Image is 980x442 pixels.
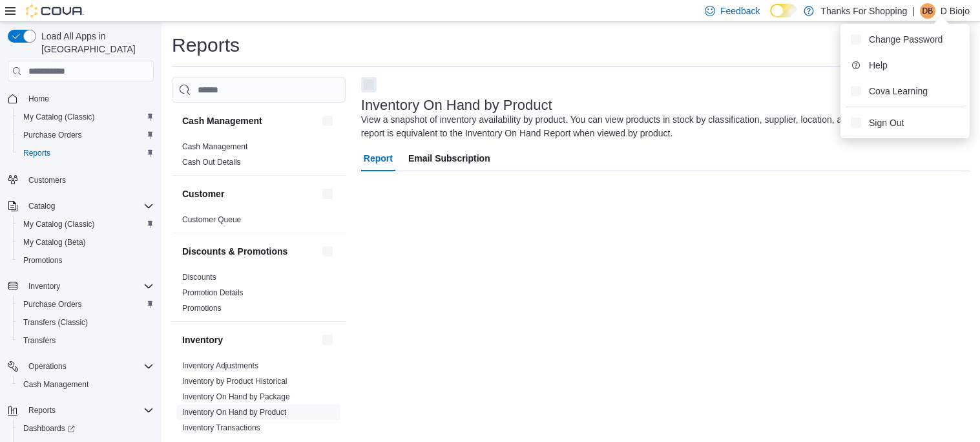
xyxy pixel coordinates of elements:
[361,98,552,113] h3: Inventory On Hand by Product
[182,392,290,402] span: Inventory On Hand by Package
[13,108,159,126] button: My Catalog (Classic)
[13,215,159,233] button: My Catalog (Classic)
[920,3,935,19] div: D Biojo
[23,359,72,374] button: Operations
[770,17,771,18] span: Dark Mode
[23,255,63,266] span: Promotions
[912,3,915,19] p: |
[18,421,154,436] span: Dashboards
[13,419,159,437] a: Dashboards
[13,251,159,269] button: Promotions
[869,116,904,129] span: Sign Out
[28,281,60,291] span: Inventory
[408,145,490,171] span: Email Subscription
[182,142,247,152] span: Cash Management
[23,198,154,214] span: Catalog
[23,148,50,158] span: Reports
[182,303,222,313] span: Promotions
[182,288,244,297] a: Promotion Details
[846,112,964,133] button: Sign Out
[23,299,82,310] span: Purchase Orders
[23,359,154,374] span: Operations
[13,126,159,144] button: Purchase Orders
[361,77,377,92] button: Next
[941,3,970,19] p: D Biojo
[13,331,159,350] button: Transfers
[182,272,216,282] span: Discounts
[172,212,346,233] div: Customer
[846,29,964,50] button: Change Password
[13,144,159,162] button: Reports
[182,423,260,433] span: Inventory Transactions
[182,114,262,127] h3: Cash Management
[820,3,907,19] p: Thanks For Shopping
[172,139,346,175] div: Cash Management
[28,94,49,104] span: Home
[3,170,159,189] button: Customers
[3,357,159,375] button: Operations
[23,237,86,247] span: My Catalog (Beta)
[18,421,80,436] a: Dashboards
[18,109,154,125] span: My Catalog (Classic)
[320,113,335,129] button: Cash Management
[869,33,943,46] span: Change Password
[18,216,100,232] a: My Catalog (Classic)
[28,361,67,372] span: Operations
[182,157,241,167] span: Cash Out Details
[18,297,154,312] span: Purchase Orders
[18,127,87,143] a: Purchase Orders
[923,3,933,19] span: DB
[869,85,928,98] span: Cova Learning
[23,317,88,328] span: Transfers (Classic)
[770,4,797,17] input: Dark Mode
[18,235,154,250] span: My Catalog (Beta)
[26,5,84,17] img: Cova
[23,423,75,434] span: Dashboards
[23,90,154,107] span: Home
[182,423,260,432] a: Inventory Transactions
[3,89,159,108] button: Home
[23,403,154,418] span: Reports
[3,401,159,419] button: Reports
[361,113,963,140] div: View a snapshot of inventory availability by product. You can view products in stock by classific...
[320,186,335,202] button: Customer
[3,277,159,295] button: Inventory
[846,55,964,76] button: Help
[182,333,317,346] button: Inventory
[18,253,68,268] a: Promotions
[36,30,154,56] span: Load All Apps in [GEOGRAPHIC_DATA]
[18,216,154,232] span: My Catalog (Classic)
[13,313,159,331] button: Transfers (Classic)
[18,333,61,348] a: Transfers
[18,377,154,392] span: Cash Management
[23,130,82,140] span: Purchase Orders
[23,91,54,107] a: Home
[182,215,241,224] a: Customer Queue
[172,32,240,58] h1: Reports
[18,253,154,268] span: Promotions
[182,361,258,370] a: Inventory Adjustments
[23,335,56,346] span: Transfers
[182,376,287,386] span: Inventory by Product Historical
[320,332,335,348] button: Inventory
[720,5,760,17] span: Feedback
[182,187,317,200] button: Customer
[182,245,317,258] button: Discounts & Promotions
[320,244,335,259] button: Discounts & Promotions
[23,403,61,418] button: Reports
[23,198,60,214] button: Catalog
[13,375,159,394] button: Cash Management
[18,145,154,161] span: Reports
[23,279,65,294] button: Inventory
[182,215,241,225] span: Customer Queue
[23,279,154,294] span: Inventory
[182,408,286,417] a: Inventory On Hand by Product
[182,158,241,167] a: Cash Out Details
[28,405,56,416] span: Reports
[28,201,55,211] span: Catalog
[182,187,224,200] h3: Customer
[182,304,222,313] a: Promotions
[18,315,93,330] a: Transfers (Classic)
[18,315,154,330] span: Transfers (Classic)
[172,269,346,321] div: Discounts & Promotions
